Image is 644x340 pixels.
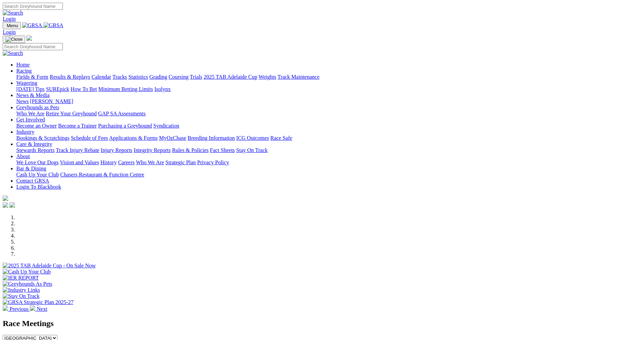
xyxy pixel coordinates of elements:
[16,135,641,141] div: Industry
[16,86,641,92] div: Wagering
[10,306,29,312] span: Previous
[3,281,52,287] img: Greyhounds As Pets
[3,50,23,56] img: Search
[16,135,69,141] a: Bookings & Scratchings
[3,3,63,10] input: Search
[16,123,641,129] div: Get Involved
[3,305,8,311] img: chevron-left-pager-white.svg
[71,86,97,92] a: How To Bet
[16,147,54,153] a: Stewards Reports
[136,159,164,165] a: Who We Are
[16,62,30,68] a: Home
[5,37,22,42] img: Close
[46,111,97,116] a: Retire Your Greyhound
[100,159,117,165] a: History
[210,147,235,153] a: Fact Sheets
[3,275,39,281] img: IER REPORT
[190,74,202,80] a: Trials
[3,195,8,201] img: logo-grsa-white.png
[166,159,196,165] a: Strategic Plan
[118,159,135,165] a: Careers
[159,135,186,141] a: MyOzChase
[128,74,148,80] a: Statistics
[3,299,73,305] img: GRSA Strategic Plan 2025-27
[172,147,209,153] a: Rules & Policies
[3,319,641,328] h2: Race Meetings
[16,111,641,117] div: Greyhounds as Pets
[16,74,48,80] a: Fields & Form
[43,22,64,29] img: GRSA
[16,141,52,147] a: Care & Integrity
[197,159,229,165] a: Privacy Policy
[16,159,641,166] div: About
[3,287,40,293] img: Industry Links
[16,166,46,171] a: Bar & Dining
[46,86,69,92] a: SUREpick
[98,123,152,129] a: Purchasing a Greyhound
[16,172,641,178] div: Bar & Dining
[3,16,16,22] a: Login
[153,123,179,129] a: Syndication
[204,74,257,80] a: 2025 TAB Adelaide Cup
[37,306,47,312] span: Next
[169,74,189,80] a: Coursing
[30,305,35,311] img: chevron-right-pager-white.svg
[10,202,15,208] img: twitter.svg
[16,86,45,92] a: [DATE] Tips
[101,147,132,153] a: Injury Reports
[60,172,144,177] a: Chasers Restaurant & Function Centre
[30,306,47,312] a: Next
[22,22,42,29] img: GRSA
[98,86,153,92] a: Minimum Betting Limits
[16,129,34,135] a: Industry
[16,159,58,165] a: We Love Our Dogs
[3,263,96,269] img: 2025 TAB Adelaide Cup - On Sale Now
[188,135,235,141] a: Breeding Information
[16,117,45,122] a: Get Involved
[98,111,146,116] a: GAP SA Assessments
[91,74,111,80] a: Calendar
[270,135,292,141] a: Race Safe
[16,92,50,98] a: News & Media
[56,147,99,153] a: Track Injury Rebate
[3,202,8,208] img: facebook.svg
[3,43,63,50] input: Search
[109,135,158,141] a: Applications & Forms
[154,86,171,92] a: Isolynx
[71,135,108,141] a: Schedule of Fees
[30,98,73,104] a: [PERSON_NAME]
[3,10,23,16] img: Search
[3,293,39,299] img: Stay On Track
[16,74,641,80] div: Racing
[16,147,641,153] div: Care & Integrity
[58,123,97,129] a: Become a Trainer
[3,22,21,29] button: Toggle navigation
[27,35,32,41] img: logo-grsa-white.png
[236,147,267,153] a: Stay On Track
[3,269,51,275] img: Cash Up Your Club
[16,98,641,105] div: News & Media
[16,123,57,129] a: Become an Owner
[16,172,59,177] a: Cash Up Your Club
[16,80,37,86] a: Wagering
[16,184,61,190] a: Login To Blackbook
[16,105,59,110] a: Greyhounds as Pets
[16,98,29,104] a: News
[278,74,319,80] a: Track Maintenance
[16,68,32,74] a: Racing
[7,23,18,28] span: Menu
[16,153,30,159] a: About
[60,159,99,165] a: Vision and Values
[134,147,171,153] a: Integrity Reports
[16,178,49,184] a: Contact GRSA
[150,74,167,80] a: Grading
[236,135,269,141] a: ICG Outcomes
[259,74,276,80] a: Weights
[50,74,90,80] a: Results & Replays
[3,306,30,312] a: Previous
[3,29,16,35] a: Login
[3,36,25,43] button: Toggle navigation
[112,74,127,80] a: Tracks
[16,111,45,116] a: Who We Are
